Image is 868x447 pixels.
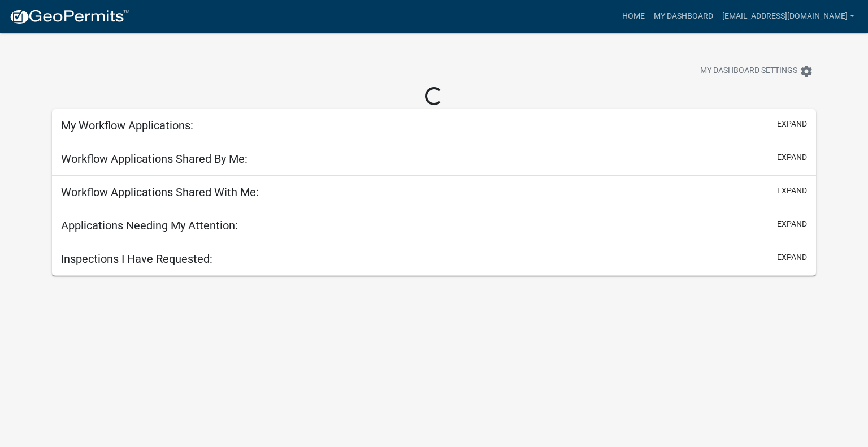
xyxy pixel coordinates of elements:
a: [EMAIL_ADDRESS][DOMAIN_NAME] [718,6,859,27]
span: My Dashboard Settings [700,64,797,78]
i: settings [800,64,813,78]
h5: Workflow Applications Shared By Me: [61,152,248,166]
button: My Dashboard Settingssettings [691,60,822,82]
button: expand [777,218,807,230]
h5: Workflow Applications Shared With Me: [61,185,259,199]
h5: My Workflow Applications: [61,119,193,132]
button: expand [777,151,807,163]
h5: Inspections I Have Requested: [61,252,212,266]
button: expand [777,118,807,130]
button: expand [777,251,807,263]
button: expand [777,185,807,197]
h5: Applications Needing My Attention: [61,219,238,232]
a: Home [618,6,649,27]
a: My Dashboard [649,6,718,27]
